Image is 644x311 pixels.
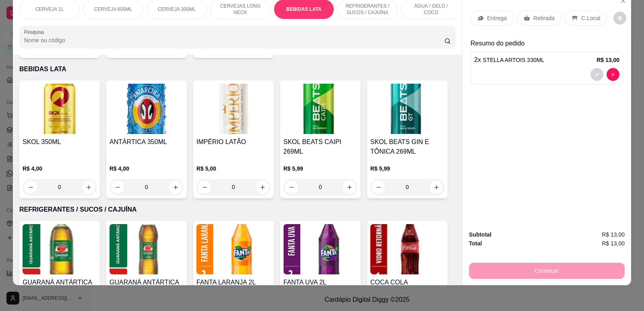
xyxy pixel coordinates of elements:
img: product-image [283,224,357,274]
button: decrease-product-quantity [372,181,385,194]
label: Pesquisa [24,29,47,35]
p: ÁGUA / GELO / COCO [408,3,454,16]
p: BEBIDAS LATA [286,6,322,12]
p: CERVEJAS LONG NECK [217,3,264,16]
p: Retirada [533,14,555,22]
button: decrease-product-quantity [613,12,626,25]
p: REFRIGERANTES / SUCOS / CAJUÍNA [344,3,391,16]
img: product-image [196,84,270,134]
h4: FANTA UVA 2L [283,278,357,287]
p: CERVEJA 300ML [158,6,196,12]
img: product-image [370,224,444,274]
button: increase-product-quantity [169,181,182,194]
h4: SKOL 350ML [23,137,97,147]
h4: FANTA LARANJA 2L [196,278,270,287]
p: R$ 4,00 [23,165,97,173]
img: product-image [196,224,270,274]
p: C.Local [581,14,600,22]
img: product-image [370,84,444,134]
button: increase-product-quantity [343,181,356,194]
img: product-image [109,224,184,274]
button: decrease-product-quantity [285,181,298,194]
img: product-image [23,84,97,134]
h4: ANTÁRTICA 350ML [109,137,184,147]
p: Entrega [487,14,507,22]
span: STELLA ARTOIS 330ML [483,57,544,63]
p: 2 x [474,55,544,65]
button: decrease-product-quantity [198,181,211,194]
span: R$ 13,00 [602,230,625,239]
button: decrease-product-quantity [111,181,124,194]
p: CERVEJA 600ML [94,6,132,12]
img: product-image [109,84,184,134]
h4: SKOL BEATS GIN E TÔNICA 269ML [370,137,444,157]
strong: Subtotal [469,231,491,238]
p: R$ 5,99 [283,165,357,173]
p: R$ 5,00 [196,165,270,173]
span: R$ 13,00 [602,239,625,248]
h4: IMPÉRIO LATÃO [196,137,270,147]
h4: GUARANÁ ANTÁRTICA 2L [109,278,184,297]
button: increase-product-quantity [82,181,95,194]
input: Pesquisa [24,36,444,44]
button: decrease-product-quantity [590,68,603,81]
button: increase-product-quantity [430,181,443,194]
h4: GUARANÁ ANTÁRTICA 1L [23,278,97,297]
h4: SKOL BEATS CAIPI 269ML [283,137,357,157]
button: increase-product-quantity [256,181,269,194]
button: decrease-product-quantity [607,68,619,81]
p: CERVEJA 1L [35,6,64,12]
strong: Total [469,240,482,247]
p: R$ 4,00 [109,165,184,173]
p: R$ 13,00 [597,56,619,64]
button: decrease-product-quantity [24,181,37,194]
img: product-image [283,84,357,134]
p: R$ 5,99 [370,165,444,173]
p: REFRIGERANTES / SUCOS / CAJUÍNA [19,205,456,214]
p: BEBIDAS LATA [19,64,456,74]
p: Resumo do pedido [471,39,623,48]
img: product-image [23,224,97,274]
h4: COCA COLA RETORNÁVEL [370,278,444,297]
